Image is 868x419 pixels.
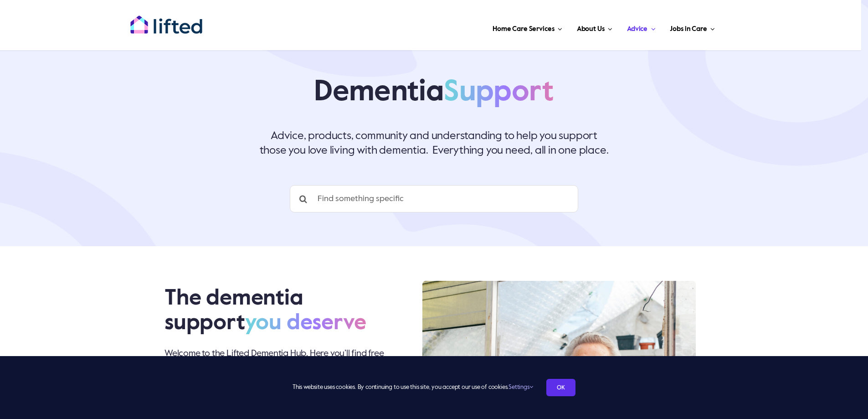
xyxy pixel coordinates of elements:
span: About Us [577,22,605,36]
a: OK [546,379,575,396]
h1: Dementia [133,74,734,110]
p: The dementia support [164,286,390,336]
span: This website uses cookies. By continuing to use this site, you accept our use of cookies. [293,380,533,395]
span: you deserve [245,311,366,336]
input: Search [290,185,317,212]
span: Support [444,74,554,110]
a: lifted-logo [130,15,203,24]
a: Advice [624,14,658,41]
a: Settings [508,384,533,390]
a: Jobs in Care [667,14,718,41]
a: About Us [574,14,615,41]
span: Home Care Services [493,22,554,36]
span: Jobs in Care [670,22,707,36]
a: Home Care Services [490,14,565,41]
input: Find something specific [290,185,579,212]
nav: Main Menu [232,14,718,41]
span: Advice [627,22,647,36]
p: Advice, products, community and understanding to help you support those you love living with deme... [258,129,610,158]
